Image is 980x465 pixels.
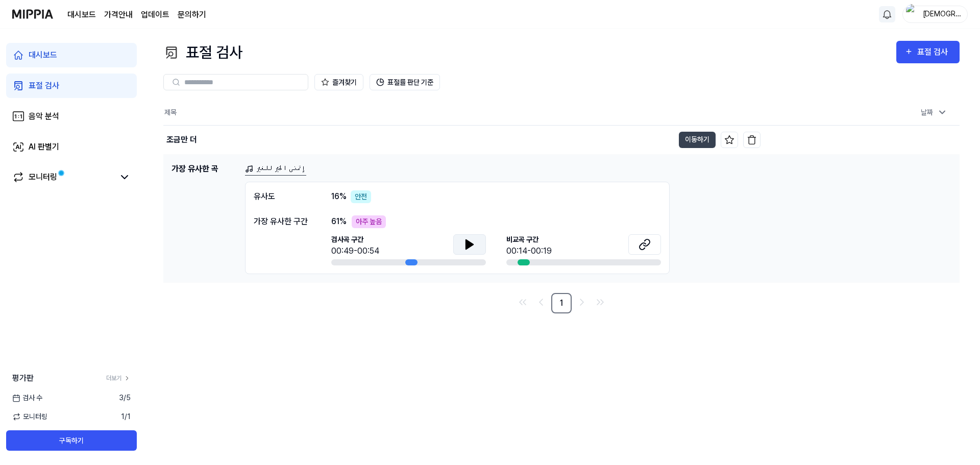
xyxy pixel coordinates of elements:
[245,163,306,176] a: إتمنى الخير للغير
[679,132,716,148] button: 이동하기
[254,190,311,203] div: 유사도
[506,245,552,257] div: 00:14-00:19
[6,74,137,98] a: 표절 검사
[514,294,531,310] a: Go to first page
[551,293,572,313] a: 1
[163,101,761,125] th: 제목
[902,6,968,23] button: profile[DEMOGRAPHIC_DATA]
[171,163,237,274] h1: 가장 유사한 곡
[254,215,311,228] div: 가장 유사한 구간
[592,294,608,310] a: Go to last page
[119,393,131,403] span: 3 / 5
[574,294,590,310] a: Go to next page
[163,293,960,313] nav: pagination
[351,190,371,203] div: 안전
[6,104,137,129] a: 음악 분석
[370,74,440,90] button: 표절률 판단 기준
[67,9,96,21] a: 대시보드
[314,74,363,90] button: 즐겨찾기
[881,8,893,20] img: 알림
[352,215,386,228] div: 아주 높음
[12,411,47,422] span: 모니터링
[331,215,347,228] span: 61 %
[506,234,552,245] span: 비교곡 구간
[166,134,197,146] div: 조금만 더
[331,245,379,257] div: 00:49-00:54
[6,430,137,451] button: 구독하기
[896,41,960,63] button: 표절 검사
[141,9,169,21] a: 업데이트
[6,43,137,67] a: 대시보드
[747,135,757,145] img: delete
[6,135,137,159] a: AI 판별기
[12,372,34,384] span: 평가판
[917,45,951,59] div: 표절 검사
[106,374,131,383] a: 더보기
[29,171,57,183] div: 모니터링
[921,8,961,19] div: [DEMOGRAPHIC_DATA]
[121,411,131,422] span: 1 / 1
[29,80,59,92] div: 표절 검사
[331,234,379,245] span: 검사곡 구간
[178,9,206,21] a: 문의하기
[533,294,549,310] a: Go to previous page
[163,41,242,64] div: 표절 검사
[331,190,347,203] span: 16 %
[29,110,59,123] div: 음악 분석
[761,125,960,154] td: [DATE] 오후 3:20
[29,49,57,61] div: 대시보드
[12,171,114,183] a: 모니터링
[29,141,59,153] div: AI 판별기
[906,4,918,25] img: profile
[104,9,133,21] a: 가격안내
[12,393,42,403] span: 검사 수
[917,104,951,121] div: 날짜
